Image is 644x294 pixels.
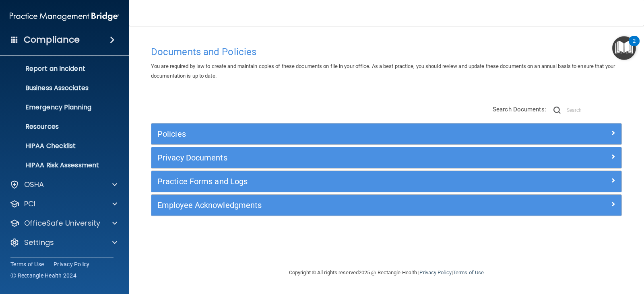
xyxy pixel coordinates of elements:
p: PCI [24,199,35,209]
p: OSHA [24,180,44,189]
a: Settings [10,238,117,247]
a: Terms of Use [10,260,44,268]
p: HIPAA Risk Assessment [5,161,115,169]
a: Privacy Policy [419,269,451,275]
p: Emergency Planning [5,103,115,111]
a: Privacy Policy [54,260,90,268]
h5: Privacy Documents [157,153,498,162]
img: ic-search.3b580494.png [553,107,561,114]
p: Report an Incident [5,65,115,73]
button: Open Resource Center, 2 new notifications [612,36,636,60]
input: Search [567,104,622,116]
a: Privacy Documents [157,151,615,164]
div: 2 [633,41,636,51]
p: Settings [24,238,54,247]
p: Business Associates [5,84,115,92]
span: You are required by law to create and maintain copies of these documents on file in your office. ... [151,63,615,79]
h4: Documents and Policies [151,47,622,57]
p: OfficeSafe University [24,218,100,228]
h5: Practice Forms and Logs [157,177,498,186]
a: OSHA [10,180,117,189]
span: Search Documents: [493,106,546,113]
a: Employee Acknowledgments [157,199,615,212]
h5: Policies [157,130,498,138]
p: Resources [5,123,115,131]
a: Practice Forms and Logs [157,175,615,188]
div: Copyright © All rights reserved 2025 @ Rectangle Health | | [239,260,533,286]
h5: Employee Acknowledgments [157,201,498,210]
a: Policies [157,127,615,140]
h4: Compliance [24,34,80,45]
a: OfficeSafe University [10,218,117,228]
p: HIPAA Checklist [5,142,115,150]
a: PCI [10,199,117,209]
img: PMB logo [10,8,119,25]
span: Ⓒ Rectangle Health 2024 [10,271,76,280]
a: Terms of Use [453,269,484,275]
